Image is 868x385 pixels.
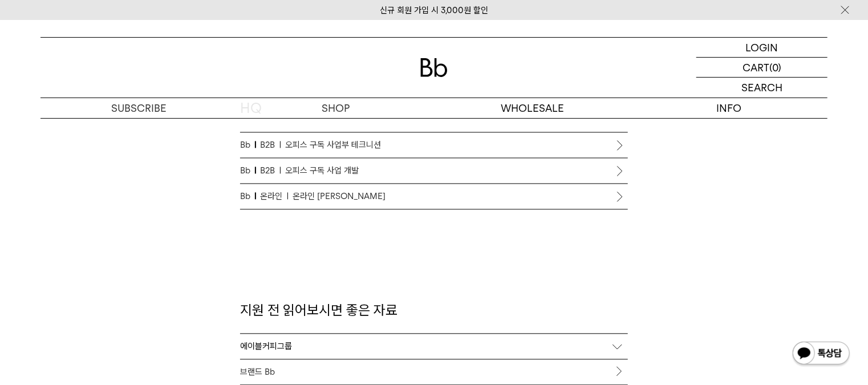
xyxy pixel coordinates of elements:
[293,190,386,204] span: 온라인 [PERSON_NAME]
[285,164,359,178] span: 오피스 구독 사업 개발
[40,98,237,118] a: SUBSCRIBE
[420,58,448,77] img: 로고
[240,133,628,158] a: BbB2B오피스 구독 사업부 테크니션
[240,334,628,359] div: 에이블커피그룹
[237,98,434,118] a: SHOP
[261,164,281,178] span: B2B
[743,58,769,77] p: CART
[261,139,281,152] span: B2B
[240,184,628,209] a: Bb온라인온라인 [PERSON_NAME]
[741,78,782,98] p: SEARCH
[285,139,381,152] span: 오피스 구독 사업부 테크니션
[696,58,828,78] a: CART (0)
[240,164,256,178] span: Bb
[380,5,488,15] a: 신규 회원 가입 시 3,000원 할인
[240,159,628,184] a: BbB2B오피스 구독 사업 개발
[696,38,828,58] a: LOGIN
[240,139,256,152] span: Bb
[240,190,256,204] span: Bb
[261,190,289,204] span: 온라인
[240,360,628,385] a: 브랜드 Bb
[240,301,628,335] p: 지원 전 읽어보시면 좋은 자료
[746,38,778,57] p: LOGIN
[631,98,828,118] p: INFO
[769,58,781,77] p: (0)
[434,98,631,118] p: WHOLESALE
[792,341,851,368] img: 카카오톡 채널 1:1 채팅 버튼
